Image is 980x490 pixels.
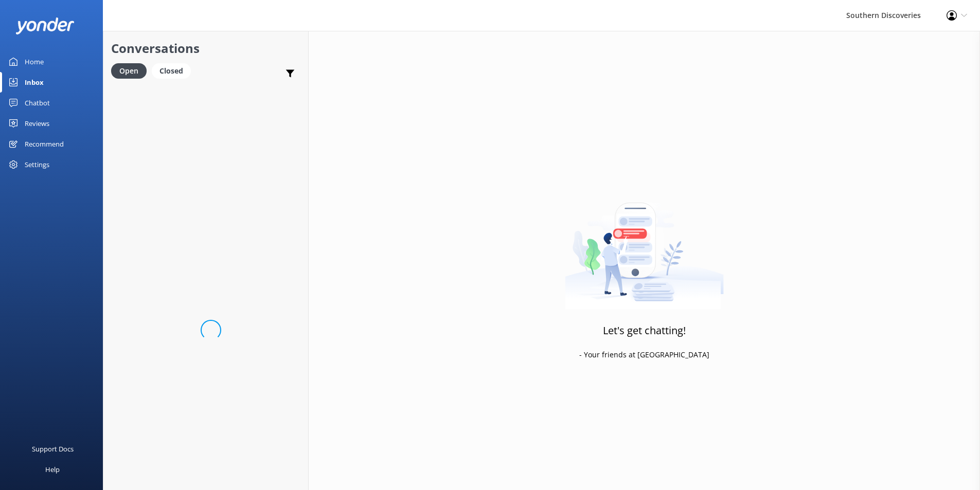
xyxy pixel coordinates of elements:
[579,349,709,360] p: - Your friends at [GEOGRAPHIC_DATA]
[111,65,152,76] a: Open
[152,63,191,79] div: Closed
[25,51,44,72] div: Home
[25,93,50,113] div: Chatbot
[25,134,64,154] div: Recommend
[25,154,49,175] div: Settings
[111,63,147,79] div: Open
[45,459,60,480] div: Help
[15,17,75,34] img: yonder-white-logo.png
[603,322,686,339] h3: Let's get chatting!
[111,39,300,58] h2: Conversations
[565,181,724,310] img: artwork of a man stealing a conversation from at giant smartphone
[32,439,74,459] div: Support Docs
[25,72,44,93] div: Inbox
[25,113,49,134] div: Reviews
[152,65,196,76] a: Closed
